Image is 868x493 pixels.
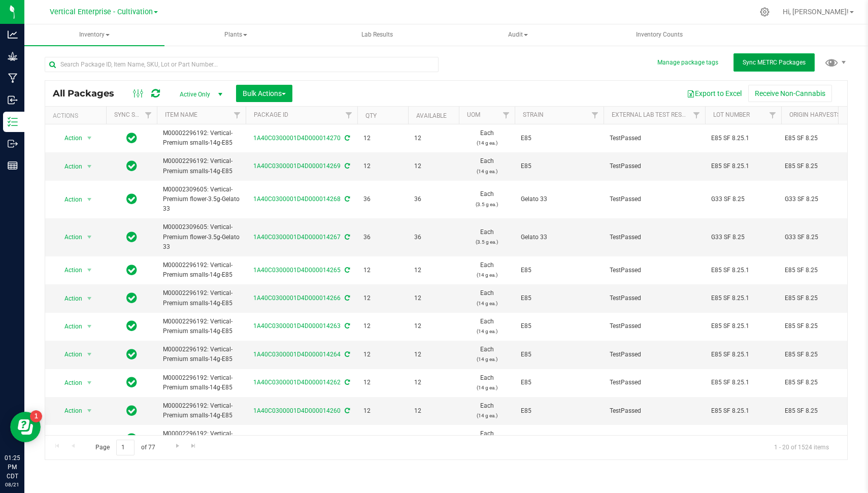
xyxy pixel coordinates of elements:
span: 12 [363,378,402,387]
span: M00002296192: Vertical-Premium smalls-14g-E85 [163,345,240,364]
span: 12 [414,406,453,416]
span: 36 [363,194,402,204]
span: 12 [414,434,453,444]
a: 1A40C0300001D4D000014268 [253,195,341,203]
span: All Packages [53,88,124,99]
span: Inventory Counts [622,30,696,39]
span: 12 [363,434,402,444]
p: (3.5 g ea.) [465,237,509,247]
a: Lot Number [713,111,750,118]
span: Inventory [24,24,164,46]
span: In Sync [126,230,137,244]
span: 12 [363,134,402,143]
a: 1A40C0300001D4D000014260 [253,407,341,414]
span: 12 [363,321,402,331]
span: Sync from Compliance System [343,267,350,274]
button: Sync METRC Packages [733,53,815,72]
span: select [83,131,96,145]
span: Sync from Compliance System [343,135,350,142]
a: Sync Status [114,111,153,118]
a: 1A40C0300001D4D000014266 [253,294,341,302]
span: select [83,230,96,244]
a: Go to the next page [170,440,185,453]
span: TestPassed [610,350,699,359]
a: 1A40C0300001D4D000014270 [253,135,341,142]
span: M00002309605: Vertical-Premium flower-3.5g-Gelato 33 [163,185,240,214]
span: select [83,159,96,174]
span: Sync from Compliance System [343,379,350,386]
a: Origin Harvests [789,111,841,118]
span: E85 [521,378,597,387]
span: 12 [414,378,453,387]
inline-svg: Manufacturing [8,73,18,83]
a: 1A40C0300001D4D000014267 [253,234,341,241]
span: E85 SF 8.25.1 [711,378,775,387]
span: select [83,291,96,306]
span: Action [55,376,83,390]
span: In Sync [126,404,137,418]
span: G33 SF 8.25 [711,233,775,242]
span: Sync from Compliance System [343,234,350,241]
p: (14 g ea.) [465,138,509,148]
a: External Lab Test Result [612,111,691,118]
span: M00002296192: Vertical-Premium smalls-14g-E85 [163,288,240,308]
span: G33 SF 8.25 [711,194,775,204]
span: Sync from Compliance System [343,407,350,414]
span: Each [465,401,509,420]
span: E85 SF 8.25.1 [711,293,775,303]
p: (14 g ea.) [465,354,509,364]
div: Actions [53,112,102,119]
span: select [83,432,96,446]
span: TestPassed [610,434,699,444]
p: 08/21 [5,481,20,488]
a: Item Name [165,111,197,118]
a: Go to the last page [186,440,201,453]
span: E85 [521,321,597,331]
span: M00002296192: Vertical-Premium smalls-14g-E85 [163,373,240,392]
span: In Sync [126,319,137,333]
span: 36 [414,194,453,204]
span: Lab Results [348,30,407,39]
a: Plants [165,24,306,46]
span: Gelato 33 [521,233,597,242]
span: In Sync [126,263,137,277]
span: TestPassed [610,266,699,275]
span: In Sync [126,347,137,361]
span: Sync METRC Packages [743,59,806,66]
span: select [83,263,96,277]
span: Vertical Enterprise - Cultivation [50,8,153,16]
span: select [83,376,96,390]
a: Audit [448,24,588,46]
a: 1A40C0300001D4D000014263 [253,322,341,330]
span: select [83,319,96,334]
span: Action [55,192,83,207]
span: TestPassed [610,293,699,303]
inline-svg: Grow [8,51,18,61]
span: E85 SF 8.25.1 [711,350,775,359]
span: Action [55,131,83,145]
span: E85 SF 8.25.1 [711,161,775,171]
span: 36 [363,233,402,242]
span: In Sync [126,192,137,206]
span: Audit [449,25,588,45]
span: E85 [521,406,597,416]
p: (14 g ea.) [465,326,509,336]
div: Manage settings [758,7,771,17]
span: select [83,347,96,361]
span: Gelato 33 [521,194,597,204]
a: 1A40C0300001D4D000014264 [253,351,341,358]
a: Inventory Counts [589,24,729,46]
p: (14 g ea.) [465,299,509,308]
span: E85 SF 8.25.1 [711,134,775,143]
span: M00002296192: Vertical-Premium smalls-14g-E85 [163,128,240,148]
button: Bulk Actions [236,85,292,102]
span: Page of 77 [87,440,163,455]
span: In Sync [126,131,137,145]
span: Each [465,345,509,364]
span: Sync from Compliance System [343,294,350,302]
span: E85 [521,434,597,444]
p: (14 g ea.) [465,411,509,420]
button: Export to Excel [680,85,748,102]
span: Each [465,373,509,392]
span: TestPassed [610,378,699,387]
